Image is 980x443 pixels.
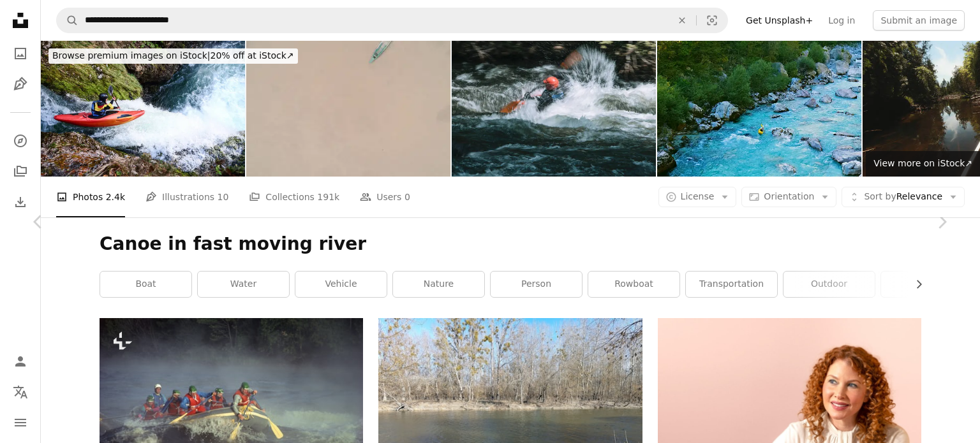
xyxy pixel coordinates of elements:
a: rowboat [588,272,679,297]
img: Aerial view of three men in a canoe on the Amazon River [246,41,450,177]
a: Users 0 [360,177,410,217]
a: Get Unsplash+ [738,10,820,31]
a: Illustrations 10 [145,177,228,217]
button: Clear [668,8,696,33]
a: outdoor [783,272,875,297]
button: Language [8,379,33,405]
img: Kayaker conquers rapids, navigating through a rocky river [657,41,861,177]
span: 0 [405,190,410,204]
h1: Canoe in fast moving river [100,233,921,256]
a: boat [100,272,191,297]
a: Illustrations [8,71,33,97]
a: Collections [8,159,33,184]
button: Sort byRelevance [842,187,965,207]
a: Collections 191k [249,177,339,217]
span: 20% off at iStock ↗ [52,50,294,61]
a: Two wooden boats sit on a riverbank. [378,411,642,423]
a: vehicle [295,272,387,297]
a: View more on iStock↗ [866,151,980,177]
span: Browse premium images on iStock | [52,50,210,61]
a: a group of people riding on the back of a boat [100,400,363,411]
button: Submit an image [873,10,965,31]
span: View more on iStock ↗ [873,158,972,168]
a: Photos [8,41,33,66]
a: nature [393,272,484,297]
a: Explore [8,128,33,154]
span: License [681,191,715,201]
img: Kayaking over big waterfall [41,41,245,177]
button: Orientation [741,187,836,207]
span: Orientation [764,191,814,201]
button: Search Unsplash [57,8,78,33]
a: Next [903,161,980,283]
button: License [658,187,737,207]
span: Relevance [864,191,942,203]
button: Menu [8,410,33,435]
a: Browse premium images on iStock|20% off at iStock↗ [41,41,306,71]
a: transportation [686,272,777,297]
span: 10 [218,190,229,204]
img: Motion photo on kayaking in river with extreme waters. [452,41,656,177]
a: Log in [820,10,863,31]
a: canoe [881,272,972,297]
a: water [198,272,289,297]
span: 191k [317,190,339,204]
form: Find visuals sitewide [56,8,728,33]
a: person [491,272,582,297]
span: Sort by [864,191,896,201]
button: scroll list to the right [907,272,921,297]
a: Log in / Sign up [8,349,33,374]
button: Visual search [697,8,727,33]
